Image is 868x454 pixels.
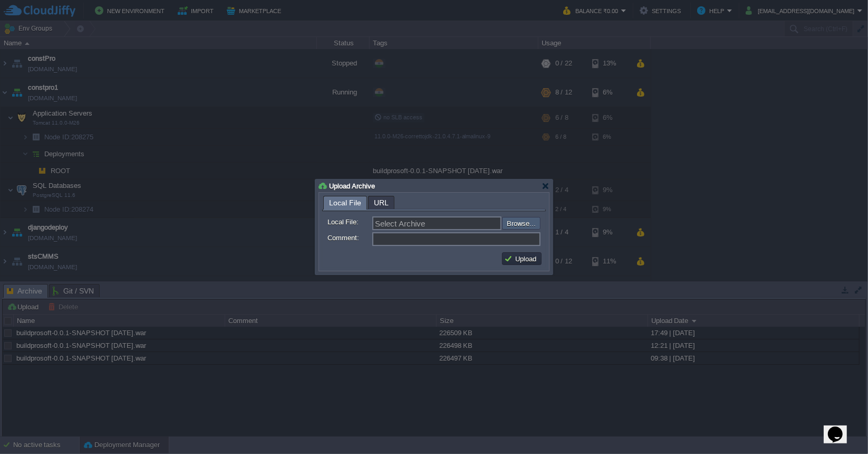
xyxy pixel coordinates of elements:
span: Local File [329,196,361,210]
span: Upload Archive [329,182,375,190]
button: Upload [504,254,539,263]
label: Comment: [327,232,371,243]
span: URL [374,196,389,209]
label: Local File: [327,216,371,228]
iframe: chat widget [824,412,857,443]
